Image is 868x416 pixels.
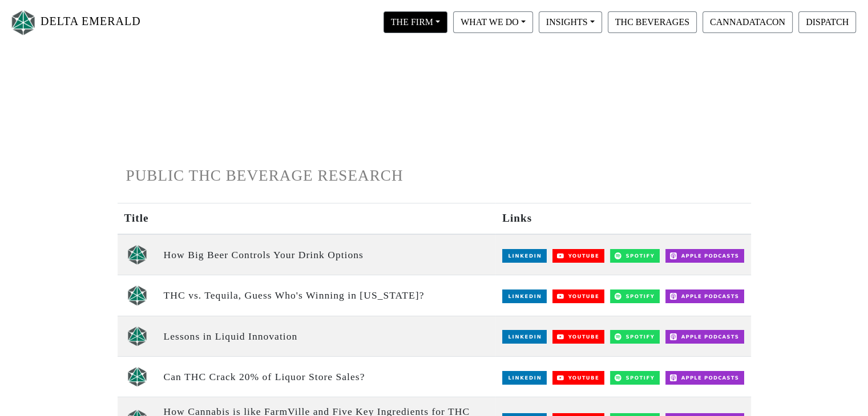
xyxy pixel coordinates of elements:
img: YouTube [552,330,604,344]
button: CANNADATACON [703,11,793,33]
img: YouTube [552,249,604,263]
img: unscripted logo [127,285,147,305]
img: Apple Podcasts [665,330,744,344]
img: unscripted logo [127,326,147,346]
img: YouTube [552,371,604,385]
td: Lessons in Liquid Innovation [157,316,496,356]
button: THC BEVERAGES [608,11,697,33]
img: LinkedIn [502,289,547,303]
img: Apple Podcasts [665,371,744,385]
button: DISPATCH [798,11,856,33]
img: Logo [9,7,38,38]
button: WHAT WE DO [453,11,533,33]
img: Spotify [610,249,660,263]
td: Can THC Crack 20% of Liquor Store Sales? [157,357,496,397]
img: Spotify [610,330,660,344]
img: YouTube [552,289,604,303]
button: INSIGHTS [539,11,602,33]
th: Links [495,203,750,234]
a: DELTA EMERALD [9,5,141,40]
img: Apple Podcasts [665,289,744,303]
a: CANNADATACON [700,17,796,26]
th: Title [118,203,157,234]
a: THC BEVERAGES [605,17,700,26]
img: Apple Podcasts [665,249,744,263]
img: unscripted logo [127,244,147,265]
img: Spotify [610,289,660,303]
img: LinkedIn [502,371,547,385]
a: DISPATCH [796,17,859,26]
button: THE FIRM [383,11,447,33]
td: How Big Beer Controls Your Drink Options [157,234,496,275]
img: Spotify [610,371,660,385]
td: THC vs. Tequila, Guess Who's Winning in [US_STATE]? [157,275,496,316]
img: LinkedIn [502,249,547,263]
img: unscripted logo [127,366,147,387]
h1: PUBLIC THC BEVERAGE RESEARCH [126,166,742,185]
img: LinkedIn [502,330,547,344]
